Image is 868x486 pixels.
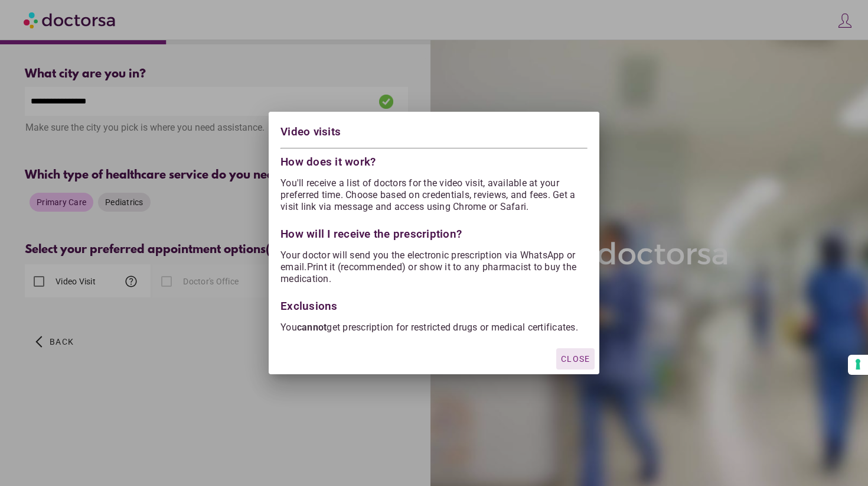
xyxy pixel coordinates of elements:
[280,153,588,168] div: How does it work?
[280,250,588,285] p: Your doctor will send you the electronic prescription via WhatsApp or email.Print it (recommended...
[280,177,588,213] p: You'll receive a list of doctors for the video visit, available at your preferred time. Choose ba...
[280,124,588,143] div: Video visits
[280,294,588,312] div: Exclusions
[280,222,588,240] div: How will I receive the prescription?
[561,354,590,364] span: Close
[280,322,588,333] p: You get prescription for restricted drugs or medical certificates.
[556,348,595,370] button: Close
[297,322,327,333] strong: cannot
[848,355,868,375] button: Your consent preferences for tracking technologies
